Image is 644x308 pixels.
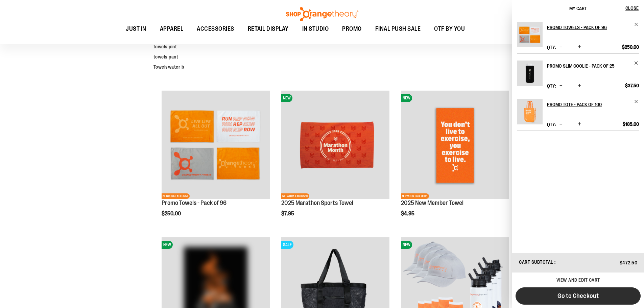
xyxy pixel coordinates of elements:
span: PROMO [342,21,362,37]
span: SALE [281,241,293,249]
span: My Cart [569,6,587,11]
img: 2025 Marathon Sports Towel [281,91,389,199]
a: towels pant [153,54,178,60]
span: OTF BY YOU [434,21,465,37]
button: Increase product quantity [576,44,583,51]
a: Towelswater b [153,64,184,70]
span: RETAIL DISPLAY [248,21,289,37]
a: OTF 2025 New Member TowelNEWNETWORK EXCLUSIVE [401,91,509,200]
button: Increase product quantity [576,82,583,89]
label: Qty [547,83,556,89]
h2: Promo Towels - Pack of 96 [547,22,630,33]
span: NETWORK EXCLUSIVE [281,193,309,199]
button: Increase product quantity [576,121,583,128]
h2: Promo Slim Coolie - Pack of 25 [547,61,630,71]
img: Shop Orangetheory [285,7,359,21]
span: $185.00 [623,121,639,127]
a: Promo Towels - Pack of 96 [547,22,639,33]
button: Decrease product quantity [558,44,564,51]
span: NEW [401,94,412,102]
li: Product [517,22,639,53]
span: NETWORK EXCLUSIVE [162,193,190,199]
img: Promo Towels - Pack of 96 [517,22,543,47]
a: 2025 Marathon Sports Towel [281,199,353,206]
a: Promo Towels - Pack of 96 [162,199,226,206]
a: Promo Tote - Pack of 100 [517,99,543,129]
span: NEW [162,241,173,249]
a: Promo Tote - Pack of 100 [547,99,639,110]
span: JUST IN [126,21,146,37]
img: Promo Slim Coolie - Pack of 25 [517,61,543,86]
a: View and edit cart [556,277,600,283]
span: Close [625,5,639,11]
img: Promo Towels - Pack of 96 [162,91,270,199]
a: Remove item [634,22,639,27]
a: Remove item [634,99,639,104]
img: OTF 2025 New Member Towel [401,91,509,199]
span: $7.95 [281,211,295,217]
a: Promo Towels - Pack of 96NETWORK EXCLUSIVE [162,91,270,200]
span: $4.95 [401,211,415,217]
label: Qty [547,122,556,127]
a: Promo Slim Coolie - Pack of 25 [547,61,639,71]
div: product [278,87,393,234]
li: Product [517,53,639,92]
span: NEW [281,94,292,102]
a: 2025 New Member Towel [401,199,463,206]
a: Promo Slim Coolie - Pack of 25 [517,61,543,90]
button: Decrease product quantity [558,121,564,128]
button: Decrease product quantity [558,82,564,89]
span: $250.00 [622,44,639,50]
span: Go to Checkout [557,292,599,300]
div: product [398,87,512,234]
span: ACCESSORIES [197,21,234,37]
span: NEW [401,241,412,249]
span: FINAL PUSH SALE [375,21,421,37]
button: Go to Checkout [516,287,641,305]
li: Product [517,92,639,131]
a: 2025 Marathon Sports TowelNEWNETWORK EXCLUSIVE [281,91,389,200]
h2: Promo Tote - Pack of 100 [547,99,630,110]
label: Qty [547,45,556,50]
span: $37.50 [625,82,639,89]
span: Cart Subtotal [519,259,553,265]
a: Promo Towels - Pack of 96 [517,22,543,52]
span: IN STUDIO [302,21,329,37]
span: $250.00 [162,211,182,217]
span: NETWORK EXCLUSIVE [401,193,429,199]
a: Remove item [634,61,639,66]
span: APPAREL [160,21,184,37]
img: Promo Tote - Pack of 100 [517,99,543,124]
a: towels pint [153,44,177,49]
div: product [158,87,273,234]
span: $472.50 [620,260,638,265]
